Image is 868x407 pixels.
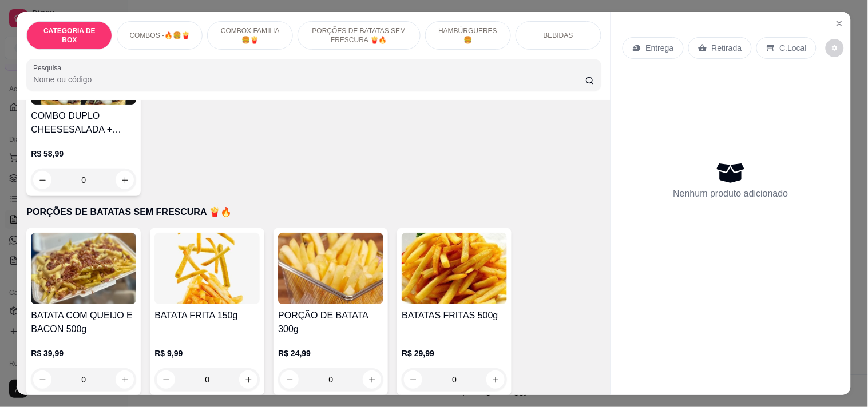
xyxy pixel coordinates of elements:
[26,205,601,219] p: PORÇÕES DE BATATAS SEM FRESCURA 🍟🔥
[780,42,807,54] p: C.Local
[217,26,283,45] p: COMBOX FAMILIA 🍔🍟
[673,187,788,201] p: Nenhum produto adicionado
[278,233,383,304] img: product-image
[154,309,260,322] h4: BATATA FRITA 150g
[646,42,674,54] p: Entrega
[544,31,573,40] p: BEBIDAS
[307,26,410,45] p: PORÇÕES DE BATATAS SEM FRESCURA 🍟🔥
[278,309,383,336] h4: PORÇÃO DE BATATA 300g
[154,233,260,304] img: product-image
[402,233,507,304] img: product-image
[402,309,507,322] h4: BATATAS FRITAS 500g
[712,42,742,54] p: Retirada
[33,74,585,85] input: Pesquisa
[402,348,507,359] p: R$ 29,99
[31,109,136,137] h4: COMBO DUPLO CHEESESALADA + (BATATA + REFRIGERANTE 1,5L)
[31,148,136,159] p: R$ 58,99
[31,309,136,336] h4: BATATA COM QUEIJO E BACON 500g
[830,14,849,33] button: Close
[130,31,191,40] p: COMBOS -🔥🍔🍟
[31,233,136,304] img: product-image
[31,348,136,359] p: R$ 39,99
[33,63,65,73] label: Pesquisa
[154,348,260,359] p: R$ 9,99
[278,348,383,359] p: R$ 24,99
[435,26,501,45] p: HAMBÚRGUERES 🍔
[826,39,844,57] button: decrease-product-quantity
[36,26,102,45] p: CATEGORIA DE BOX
